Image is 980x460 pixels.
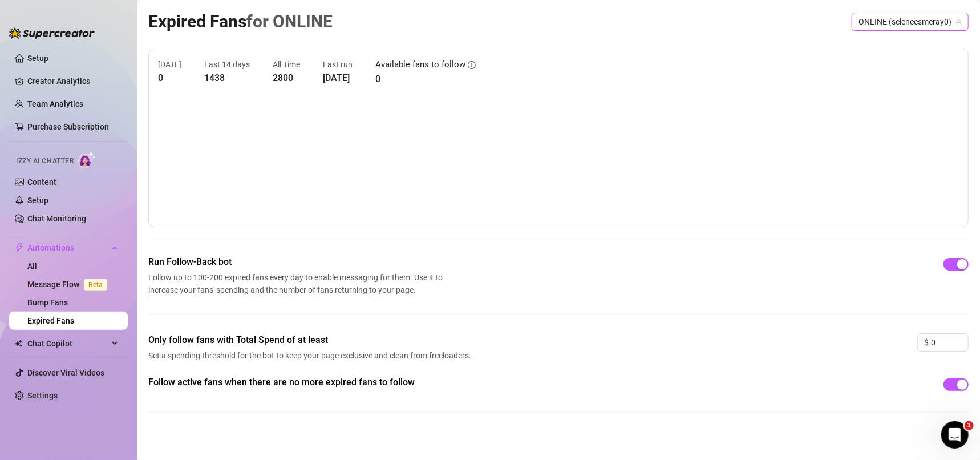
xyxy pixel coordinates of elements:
[27,214,86,223] a: Chat Monitoring
[941,421,969,449] iframe: Intercom live chat
[27,118,119,136] a: Purchase Subscription
[148,255,447,269] span: Run Follow-Back bot
[965,421,974,430] span: 1
[27,316,74,325] a: Expired Fans
[27,334,108,353] span: Chat Copilot
[931,334,968,351] input: 0.00
[27,196,48,205] a: Setup
[27,280,112,289] a: Message FlowBeta
[375,72,476,86] article: 0
[16,156,74,167] span: Izzy AI Chatter
[158,58,181,71] article: [DATE]
[148,271,447,296] span: Follow up to 100-200 expired fans every day to enable messaging for them. Use it to increase your...
[15,243,24,252] span: thunderbolt
[84,279,107,291] span: Beta
[27,298,68,307] a: Bump Fans
[78,151,96,168] img: AI Chatter
[858,13,962,30] span: ONLINE (seleneesmeray0)
[27,368,104,377] a: Discover Viral Videos
[27,99,83,108] a: Team Analytics
[323,58,353,71] article: Last run
[148,8,333,35] article: Expired Fans
[27,391,58,400] a: Settings
[273,71,300,85] article: 2800
[323,71,353,85] article: [DATE]
[204,58,250,71] article: Last 14 days
[148,376,475,389] span: Follow active fans when there are no more expired fans to follow
[158,71,181,85] article: 0
[468,61,476,69] span: info-circle
[27,239,108,257] span: Automations
[27,54,48,63] a: Setup
[15,340,22,348] img: Chat Copilot
[955,18,962,25] span: team
[148,349,475,362] span: Set a spending threshold for the bot to keep your page exclusive and clean from freeloaders.
[27,261,37,271] a: All
[27,177,56,187] a: Content
[9,27,95,39] img: logo-BBDzfeDw.svg
[148,333,475,347] span: Only follow fans with Total Spend of at least
[246,11,333,31] span: for ONLINE
[375,58,465,72] article: Available fans to follow
[273,58,300,71] article: All Time
[204,71,250,85] article: 1438
[27,72,119,90] a: Creator Analytics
